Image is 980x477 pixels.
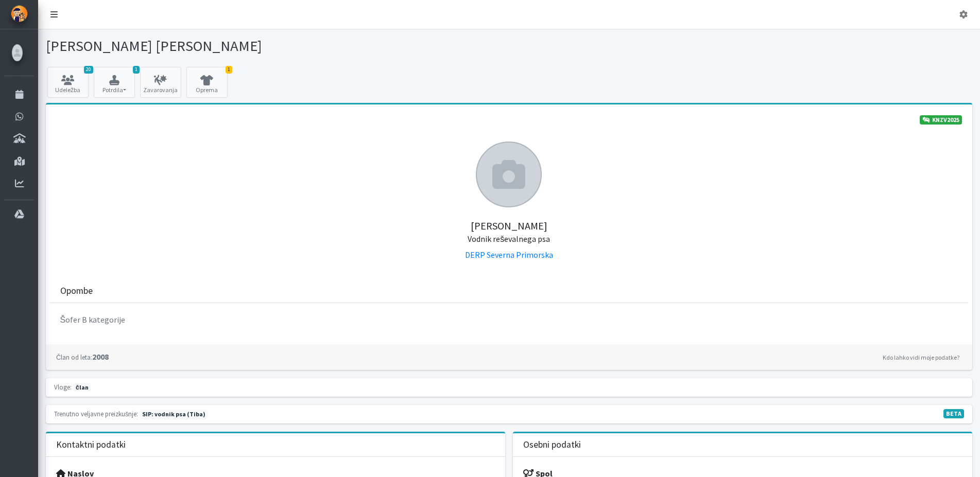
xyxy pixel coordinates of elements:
[465,250,553,260] a: DERP Severna Primorska
[226,66,232,74] span: 1
[133,66,140,74] span: 1
[46,37,505,55] h1: [PERSON_NAME] [PERSON_NAME]
[56,351,109,362] strong: 2008
[73,383,91,392] span: član
[56,207,961,244] h5: [PERSON_NAME]
[94,67,135,98] button: 1 Potrdila
[47,67,89,98] a: 20 Udeležba
[943,409,964,418] span: V fazi razvoja
[11,5,28,22] img: eDedi
[56,439,126,450] h3: Kontaktni podatki
[468,234,550,244] small: Vodnik reševalnega psa
[54,410,138,418] small: Trenutno veljavne preizkušnje:
[60,286,93,296] h3: Opombe
[140,67,181,98] a: Zavarovanja
[920,115,962,125] a: KNZV2025
[84,66,93,74] span: 20
[186,67,228,98] a: 1 Oprema
[56,353,92,361] small: Član od leta:
[60,313,958,326] p: Šofer B kategorije
[140,410,209,419] span: Naslednja preizkušnja: jesen 2026
[523,439,581,450] h3: Osebni podatki
[54,383,72,391] small: Vloge:
[880,351,962,364] a: Kdo lahko vidi moje podatke?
